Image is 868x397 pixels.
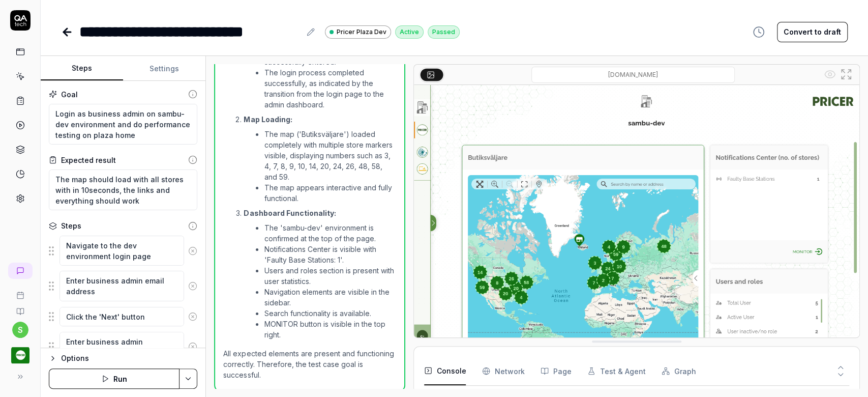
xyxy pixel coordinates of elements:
[424,357,466,385] button: Console
[12,322,28,338] button: s
[662,357,696,385] button: Graph
[4,283,36,299] a: Book a call with us
[184,336,201,357] button: Remove step
[184,306,201,327] button: Remove step
[49,270,197,301] div: Suggestions
[325,25,391,39] a: Pricer Plaza Dev
[264,265,396,287] li: Users and roles section is present with user statistics.
[337,27,386,37] span: Pricer Plaza Dev
[184,276,201,296] button: Remove step
[41,56,123,81] button: Steps
[61,89,78,100] div: Goal
[49,331,197,362] div: Suggestions
[123,56,205,81] button: Settings
[587,357,645,385] button: Test & Agent
[264,129,396,182] li: The map ('Butiksväljare') loaded completely with multiple store markers visible, displaying numbe...
[49,235,197,266] div: Suggestions
[4,299,36,316] a: Documentation
[541,357,571,385] button: Page
[264,244,396,265] li: Notifications Center is visible with 'Faulty Base Stations: 1'.
[61,352,197,364] div: Options
[428,25,460,39] div: Passed
[264,222,396,244] li: The 'sambu-dev' environment is confirmed at the top of the page.
[244,115,292,124] strong: Map Loading:
[264,308,396,319] li: Search functionality is available.
[184,241,201,261] button: Remove step
[11,346,29,364] img: Pricer.com Logo
[61,220,81,231] div: Steps
[49,352,197,364] button: Options
[264,319,396,340] li: MONITOR button is visible in the top right.
[414,85,859,363] img: Screenshot
[4,338,36,366] button: Pricer.com Logo
[395,25,424,39] div: Active
[49,306,197,327] div: Suggestions
[822,66,838,82] button: Show all interative elements
[838,66,854,82] button: Open in full screen
[61,155,116,165] div: Expected result
[244,209,336,217] strong: Dashboard Functionality:
[223,348,396,380] p: All expected elements are present and functioning correctly. Therefore, the test case goal is suc...
[264,67,396,110] li: The login process completed successfully, as indicated by the transition from the login page to t...
[482,357,524,385] button: Network
[49,368,179,389] button: Run
[264,182,396,204] li: The map appears interactive and fully functional.
[746,22,771,42] button: View version history
[777,22,848,42] button: Convert to draft
[8,263,33,279] a: New conversation
[264,287,396,308] li: Navigation elements are visible in the sidebar.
